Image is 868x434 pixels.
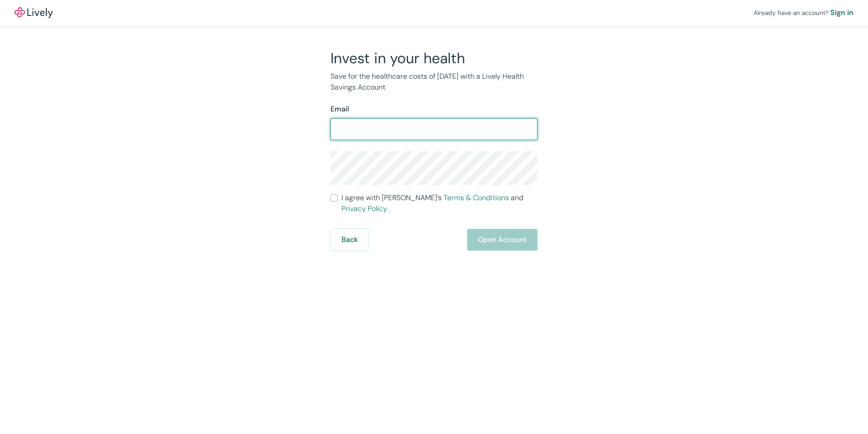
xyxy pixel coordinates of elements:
[15,7,53,18] a: LivelyLively
[341,204,387,213] a: Privacy Policy
[330,71,538,93] p: Save for the healthcare costs of [DATE] with a Lively Health Savings Account
[830,7,853,18] a: Sign in
[341,192,538,214] span: I agree with [PERSON_NAME]’s and
[330,49,538,67] h2: Invest in your health
[330,229,369,251] button: Back
[330,104,349,115] label: Email
[15,7,53,18] img: Lively
[444,193,509,202] a: Terms & Conditions
[754,7,853,18] div: Already have an account?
